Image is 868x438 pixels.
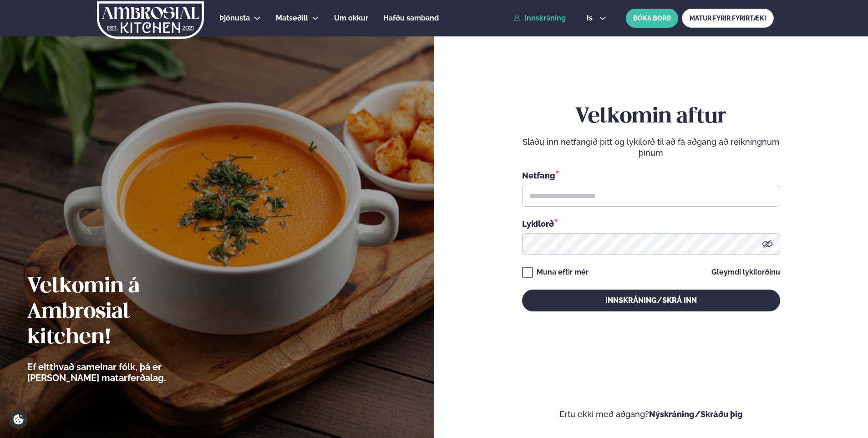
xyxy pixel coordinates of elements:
[649,409,743,419] a: Nýskráning/Skráðu þig
[276,14,308,22] span: Matseðill
[219,13,250,24] a: Þjónusta
[219,14,250,22] span: Þjónusta
[522,137,780,158] p: Sláðu inn netfangið þitt og lykilorð til að fá aðgang að reikningnum þínum
[96,1,205,39] img: logo
[383,13,439,24] a: Hafðu samband
[626,9,678,28] button: BÓKA BORÐ
[522,218,780,229] div: Lykilorð
[682,9,774,28] a: MATUR FYRIR FYRIRTÆKI
[711,269,780,276] a: Gleymdi lykilorðinu
[334,14,368,22] span: Um okkur
[9,410,28,429] a: Cookie settings
[513,14,566,22] a: Innskráning
[522,104,780,130] h2: Velkomin aftur
[522,290,780,311] button: Innskráning/Skrá inn
[462,409,841,420] p: Ertu ekki með aðgang?
[587,15,595,22] span: is
[27,274,216,351] h2: Velkomin á Ambrosial kitchen!
[522,169,780,181] div: Netfang
[276,13,308,24] a: Matseðill
[27,362,216,383] p: Ef eitthvað sameinar fólk, þá er [PERSON_NAME] matarferðalag.
[383,14,439,22] span: Hafðu samband
[334,13,368,24] a: Um okkur
[579,15,614,22] button: is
